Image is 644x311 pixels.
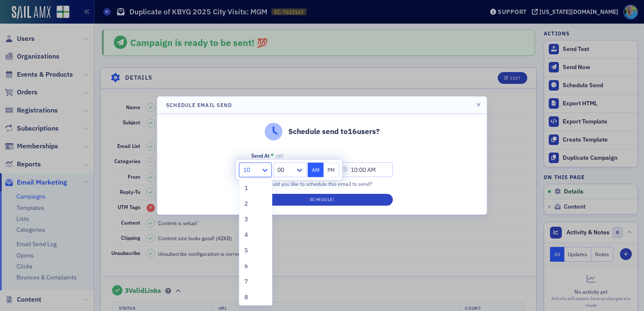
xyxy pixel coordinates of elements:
[288,126,380,137] p: Schedule send to 16 users?
[244,262,248,271] span: 6
[251,194,393,206] button: Schedule!
[244,293,248,302] span: 8
[308,163,324,177] button: AM
[251,153,270,159] div: Send At
[166,101,232,109] h4: Schedule Email Send
[323,163,339,177] button: PM
[244,184,248,193] span: 1
[271,152,274,160] abbr: This field is required
[244,199,248,208] span: 2
[338,162,393,177] input: 00:00 AM
[244,215,248,224] span: 3
[244,246,248,255] span: 5
[251,180,393,188] div: When would you like to schedule this email to send?
[244,277,248,286] span: 7
[244,231,248,239] span: 4
[276,154,283,159] span: CDT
